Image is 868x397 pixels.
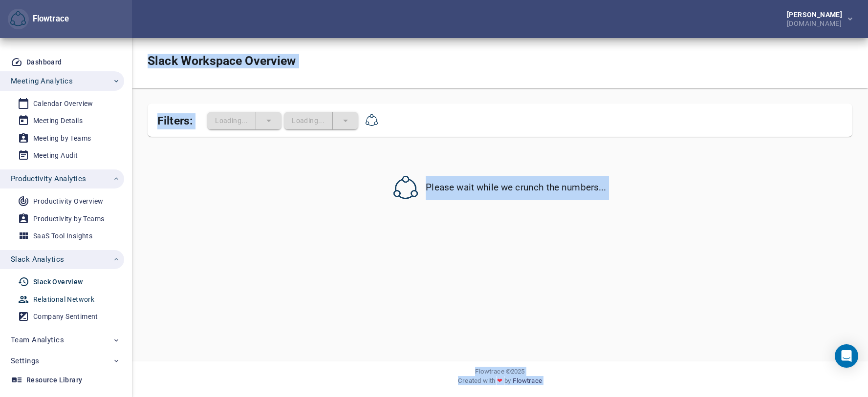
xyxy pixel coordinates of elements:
button: [PERSON_NAME][DOMAIN_NAME] [771,8,860,30]
div: Flowtrace [8,9,69,30]
div: Meeting Details [33,115,83,127]
img: Flowtrace [10,11,26,27]
div: Flowtrace [29,13,69,25]
div: [PERSON_NAME] [787,11,846,18]
div: split button [207,112,282,129]
span: Filters: [157,108,193,129]
span: Settings [11,355,39,367]
span: Flowtrace © 2025 [475,367,524,376]
div: Meeting by Teams [33,132,91,145]
div: SaaS Tool Insights [33,230,92,242]
span: Slack Analytics [11,253,64,266]
div: Slack Overview [33,276,83,288]
span: Team Analytics [11,334,64,346]
div: Calendar Overview [33,98,93,110]
div: Resource Library [26,374,82,386]
div: Productivity Overview [33,195,103,208]
span: ❤ [495,376,504,385]
div: Created with [140,376,860,389]
div: Productivity by Teams [33,213,104,225]
span: by [504,376,511,389]
div: Meeting Audit [33,149,78,162]
h1: Slack Workspace Overview [148,54,296,68]
div: split button [284,112,358,129]
div: [DOMAIN_NAME] [787,18,846,27]
div: Please wait while we crunch the numbers... [179,176,821,200]
div: Open Intercom Messenger [835,344,858,368]
div: Relational Network [33,293,94,306]
div: Dashboard [26,56,62,68]
div: Company Sentiment [33,311,98,323]
span: Meeting Analytics [11,75,73,87]
button: Flowtrace [8,9,29,30]
a: Flowtrace [513,376,542,389]
span: Productivity Analytics [11,172,86,185]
